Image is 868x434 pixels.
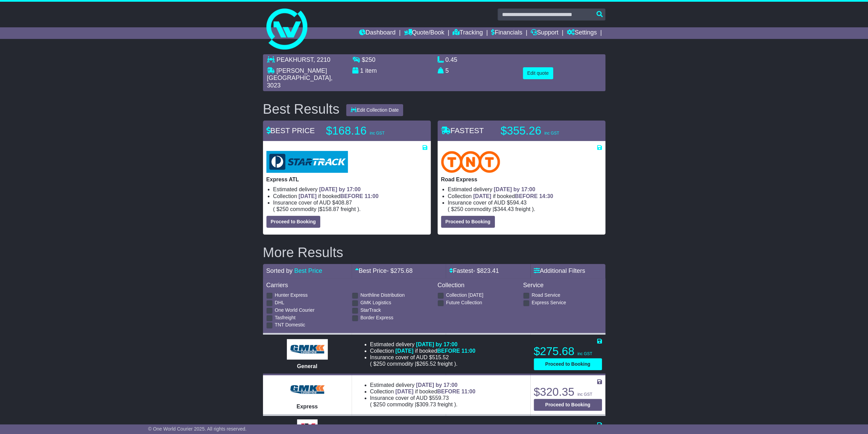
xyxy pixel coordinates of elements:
[370,354,449,361] span: Insurance cover of AUD $
[372,361,454,367] span: $ $
[387,402,413,407] span: Commodity
[450,206,532,212] span: $ $
[362,56,376,63] span: $
[387,361,413,367] span: Commodity
[287,379,328,400] img: GMK Logistics: Express
[419,402,436,407] span: 309.73
[544,131,559,136] span: inc GST
[267,67,331,82] span: [PERSON_NAME][GEOGRAPHIC_DATA]
[523,282,602,289] div: Service
[260,101,343,116] div: Best Results
[263,245,605,260] h2: More Results
[437,348,460,354] span: BEFORE
[370,382,526,388] li: Estimated delivery
[318,206,319,212] span: |
[266,126,315,135] span: BEST PRICE
[432,395,449,401] span: 559.73
[532,292,560,298] span: Road Service
[515,206,530,212] span: Freight
[361,300,391,306] span: GMK Logistics
[273,186,427,193] li: Estimated delivery
[275,300,284,306] span: DHL
[361,315,393,321] span: Border Express
[491,27,522,39] a: Financials
[365,67,377,74] span: item
[446,300,482,306] label: Future Collection
[480,267,499,274] span: 823.41
[415,402,416,407] span: |
[415,361,416,367] span: |
[438,402,453,407] span: Freight
[370,395,449,401] span: Insurance cover of AUD $
[275,307,314,313] span: One World Courier
[365,193,379,199] span: 11:00
[441,126,484,135] span: FASTEST
[497,206,514,212] span: 344.43
[534,345,602,358] p: $275.68
[473,267,499,274] span: - $
[266,216,320,228] button: Proceed to Booking
[267,74,333,89] span: , 3023
[296,404,318,409] span: Express
[534,267,585,274] a: Additional Filters
[275,315,296,321] span: Tasfreight
[416,341,458,347] span: [DATE] by 17:00
[376,402,385,407] span: 250
[494,186,535,192] span: [DATE] by 17:00
[446,292,483,298] label: Collection [DATE]
[453,27,483,39] a: Tracking
[465,206,491,212] span: Commodity
[395,389,475,394] span: if booked
[266,176,427,183] p: Express ATL
[275,206,357,212] span: $ $
[394,267,413,274] span: 275.68
[539,193,553,199] span: 14:30
[448,186,602,193] li: Estimated delivery
[346,104,403,116] button: Edit Collection Date
[273,193,427,199] li: Collection
[473,193,553,199] span: if booked
[437,389,460,394] span: BEFORE
[359,27,396,39] a: Dashboard
[266,151,348,173] img: StarTrack: Express ATL
[438,282,516,289] div: Collection
[341,206,356,212] span: Freight
[298,193,317,199] span: [DATE]
[577,392,592,397] span: inc GST
[395,389,413,394] span: [DATE]
[355,267,413,274] a: Best Price- $275.68
[279,206,289,212] span: 250
[449,267,499,274] a: Fastest- $823.41
[438,361,453,367] span: Freight
[461,389,475,394] span: 11:00
[287,339,328,360] img: GMK Logistics: General
[445,67,449,74] span: 5
[361,307,381,313] span: StarTrack
[395,348,413,354] span: [DATE]
[523,67,553,79] button: Edit quote
[273,199,352,206] span: Insurance cover of AUD $
[266,267,293,274] span: Sorted by
[461,348,475,354] span: 11:00
[441,176,602,183] p: Road Express
[441,151,500,173] img: TNT Domestic: Road Express
[448,193,602,199] li: Collection
[277,56,313,63] span: PEAKHURST
[297,363,318,369] span: General
[395,348,475,354] span: if booked
[319,186,361,192] span: [DATE] by 17:00
[432,354,449,360] span: 515.52
[531,27,558,39] a: Support
[370,401,458,408] span: ( ).
[275,292,308,298] span: Hunter Express
[298,193,378,199] span: if booked
[360,67,364,74] span: 1
[376,361,385,367] span: 250
[445,56,457,63] span: 0.45
[492,206,494,212] span: |
[370,348,526,354] li: Collection
[501,124,586,138] p: $355.26
[266,282,431,289] div: Carriers
[148,426,247,432] span: © One World Courier 2025. All rights reserved.
[473,193,491,199] span: [DATE]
